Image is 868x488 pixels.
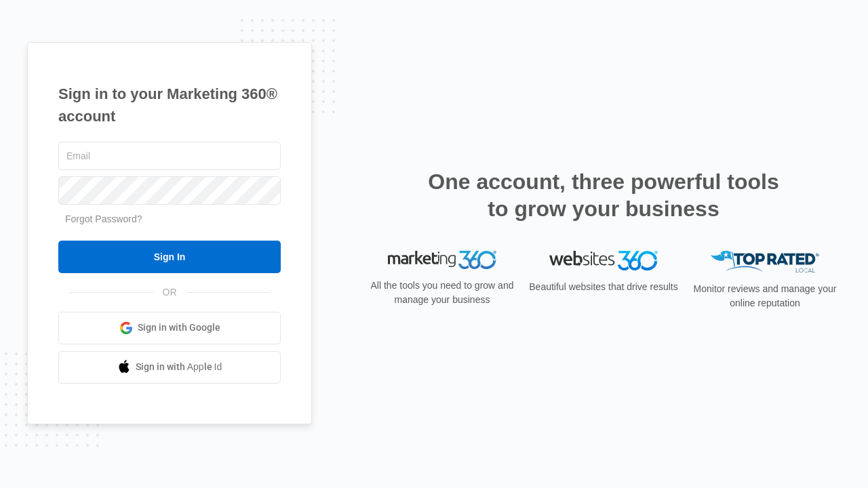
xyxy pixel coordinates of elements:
[58,351,281,384] a: Sign in with Apple Id
[58,241,281,273] input: Sign In
[711,251,819,273] img: Top Rated Local
[58,142,281,170] input: Email
[58,312,281,344] a: Sign in with Google
[528,280,679,294] p: Beautiful websites that drive results
[153,285,186,300] span: OR
[58,83,281,127] h1: Sign in to your Marketing 360® account
[424,168,783,222] h2: One account, three powerful tools to grow your business
[136,360,222,374] span: Sign in with Apple Id
[689,282,841,310] p: Monitor reviews and manage your online reputation
[388,251,496,270] img: Marketing 360
[138,321,220,335] span: Sign in with Google
[549,251,658,270] img: Websites 360
[65,213,142,224] a: Forgot Password?
[366,279,518,307] p: All the tools you need to grow and manage your business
